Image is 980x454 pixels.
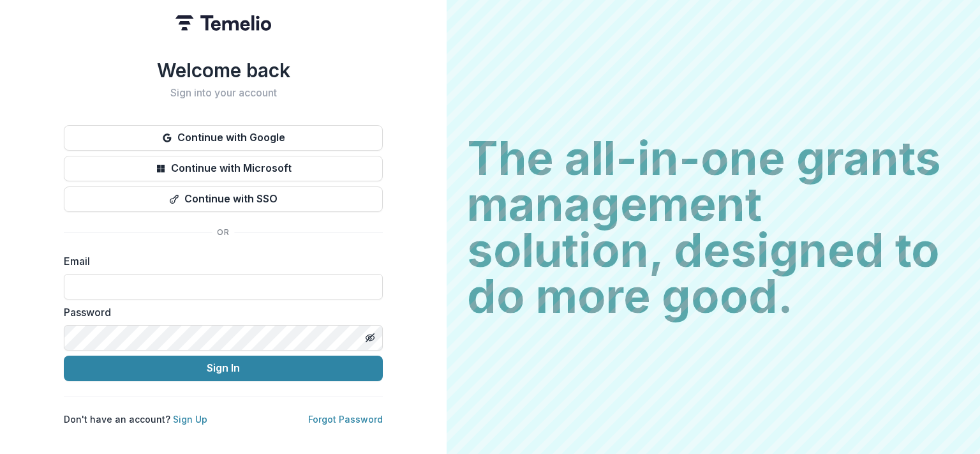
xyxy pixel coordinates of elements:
button: Continue with Microsoft [64,156,383,181]
p: Don't have an account? [64,412,207,426]
label: Email [64,253,375,269]
label: Password [64,305,375,320]
h2: Sign into your account [64,87,383,99]
button: Continue with SSO [64,186,383,212]
button: Sign In [64,356,383,381]
a: Forgot Password [308,414,383,425]
h1: Welcome back [64,59,383,82]
img: Temelio [175,15,271,31]
a: Sign Up [173,414,207,425]
button: Continue with Google [64,125,383,151]
button: Toggle password visibility [360,328,380,348]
